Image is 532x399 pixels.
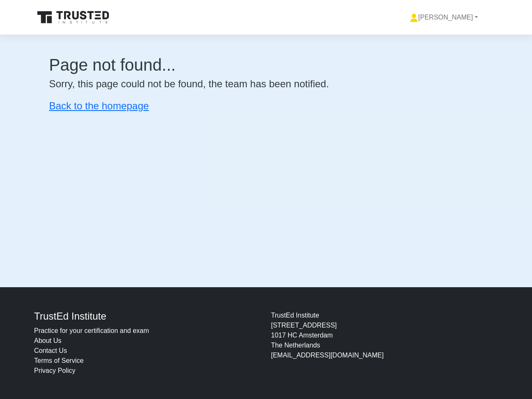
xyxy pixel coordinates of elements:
a: Contact Us [34,347,67,354]
a: Back to the homepage [49,100,149,111]
a: Terms of Service [34,357,84,364]
div: TrustEd Institute [STREET_ADDRESS] 1017 HC Amsterdam The Netherlands [EMAIL_ADDRESS][DOMAIN_NAME] [266,310,503,376]
a: Practice for your certification and exam [34,327,149,334]
h4: Sorry, this page could not be found, the team has been notified. [49,78,483,90]
h1: Page not found... [49,55,483,75]
a: Privacy Policy [34,367,76,374]
h4: TrustEd Institute [34,310,261,323]
a: About Us [34,337,62,344]
a: [PERSON_NAME] [390,9,498,26]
